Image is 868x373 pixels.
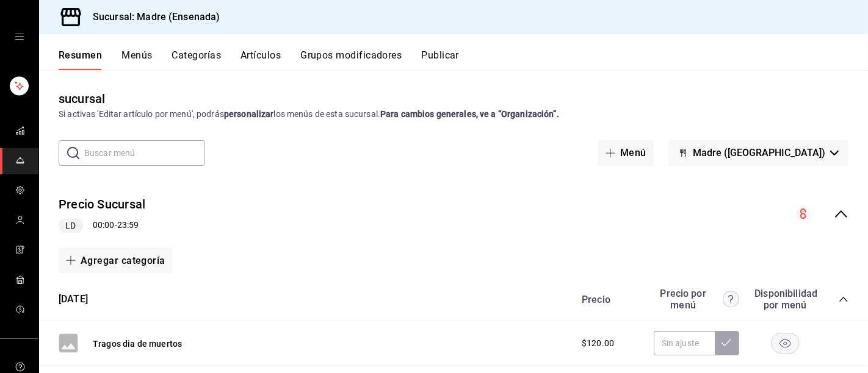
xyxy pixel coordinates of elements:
font: Para cambios generales, ve a “Organización”. [380,109,559,119]
button: Agregar categoría [59,247,173,273]
font: 00:00 [93,220,115,230]
font: Disponibilidad por menú [754,288,817,311]
input: Sin ajuste [654,331,715,355]
font: Artículos [241,49,281,61]
font: Menú [620,147,646,158]
input: Buscar menú [84,141,205,165]
font: Categorías [172,49,222,61]
font: Menús [121,49,152,61]
button: cajón abierto [15,32,24,41]
font: Resumen [59,49,102,61]
font: - [115,220,117,230]
font: Sucursal: Madre (Ensenada) [93,11,220,23]
font: Madre ([GEOGRAPHIC_DATA]) [693,147,825,158]
font: Precio Sucursal [59,197,145,212]
font: personalizar [224,109,274,119]
font: Precio [582,294,610,305]
font: Publicar [421,49,459,61]
font: Tragos dia de muertos [93,339,182,349]
font: Precio por menú [660,288,706,311]
font: [DATE] [59,293,88,305]
font: LD [65,221,76,230]
button: colapsar-categoría-fila [839,294,848,304]
div: pestañas de navegación [59,49,868,70]
font: Grupos modificadores [300,49,402,61]
font: $120.00 [582,338,614,348]
button: [DATE] [59,293,88,307]
button: Menú [598,140,654,166]
font: 23:59 [117,220,139,230]
button: Precio Sucursal [59,195,145,214]
button: Madre ([GEOGRAPHIC_DATA]) [668,140,848,166]
font: Si activas 'Editar artículo por menú', podrás [59,109,224,119]
font: los menús de esta sucursal. [274,109,381,119]
font: Agregar categoría [81,255,165,266]
button: Tragos dia de muertos [93,337,182,350]
font: sucursal [59,91,105,106]
div: colapsar-fila-del-menú [39,185,868,243]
